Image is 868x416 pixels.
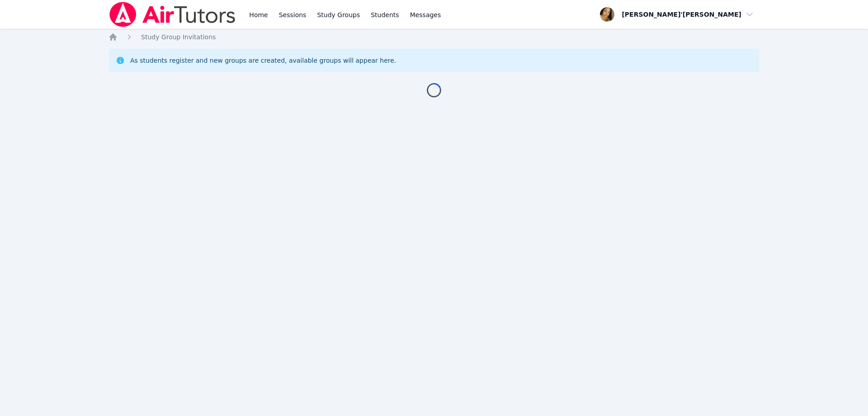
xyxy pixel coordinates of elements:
span: Study Group Invitations [141,33,216,41]
span: Messages [410,10,441,19]
a: Study Group Invitations [141,32,216,42]
div: As students register and new groups are created, available groups will appear here. [130,56,396,65]
nav: Breadcrumb [108,32,759,42]
img: Air Tutors [108,2,236,27]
